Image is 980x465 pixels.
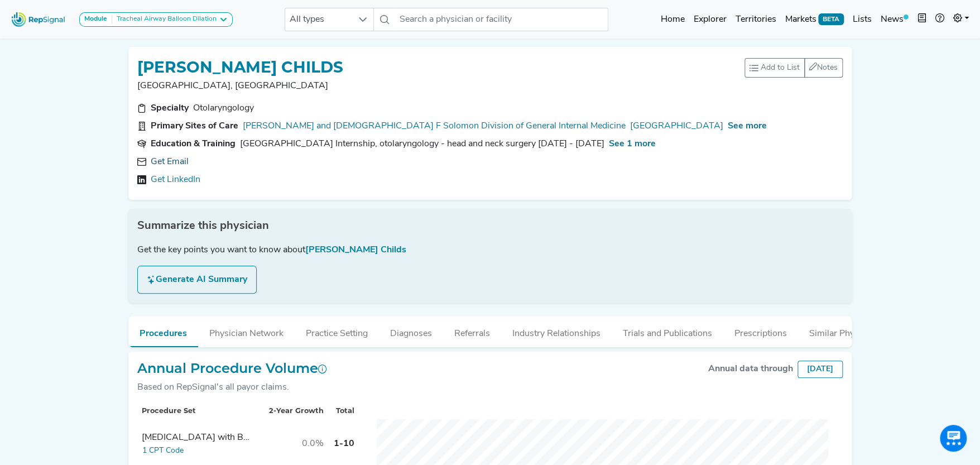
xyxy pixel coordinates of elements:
[798,361,843,378] div: [DATE]
[240,137,604,151] div: Vanderbilt University Medical Center Internship, otolaryngology - head and neck surgery 2005 - 2006
[723,316,798,346] button: Prescriptions
[395,8,608,31] input: Search a physician or facility
[630,119,723,133] a: [GEOGRAPHIC_DATA]
[302,439,324,448] span: 0.0%
[656,8,689,31] a: Home
[305,246,406,255] span: [PERSON_NAME] Childs
[728,122,767,131] span: See more
[334,439,354,448] span: 1-10
[137,79,744,93] p: [GEOGRAPHIC_DATA], [GEOGRAPHIC_DATA]
[817,64,838,72] span: Notes
[798,316,893,346] button: Similar Physicians
[137,266,257,294] button: Generate AI Summary
[151,173,200,186] a: Get LinkedIn
[876,8,913,31] a: News
[142,444,184,457] button: 1 CPT Code
[243,119,626,133] a: [PERSON_NAME] and [DEMOGRAPHIC_DATA] F Solomon Division of General Internal Medicine
[79,12,233,27] button: ModuleTracheal Airway Balloon Dilation
[804,58,843,78] button: Notes
[780,8,848,31] a: MarketsBETA
[151,155,189,169] a: Get Email
[818,13,844,25] span: BETA
[198,316,295,346] button: Physician Network
[137,243,843,257] div: Get the key points you want to know about
[761,62,800,74] span: Add to List
[142,431,253,444] div: Bronchoscopy with Balloon Dilation
[137,402,262,419] th: Procedure Set
[612,316,723,346] button: Trials and Publications
[137,58,343,77] h1: [PERSON_NAME] CHILDS
[193,102,254,115] div: Otolaryngology
[137,381,327,394] div: Based on RepSignal's all payor claims.
[379,316,443,346] button: Diagnoses
[84,16,107,22] strong: Module
[285,8,352,31] span: All types
[501,316,612,346] button: Industry Relationships
[731,8,780,31] a: Territories
[744,58,843,78] div: toolbar
[128,316,198,347] button: Procedures
[137,218,269,234] span: Summarize this physician
[295,316,379,346] button: Practice Setting
[689,8,731,31] a: Explorer
[609,140,656,148] span: See 1 more
[151,102,189,115] div: Specialty
[328,402,359,419] th: Total
[443,316,501,346] button: Referrals
[913,8,931,31] button: Intel Book
[151,119,238,133] div: Primary Sites of Care
[112,15,217,24] div: Tracheal Airway Balloon Dilation
[137,361,327,377] h2: Annual Procedure Volume
[708,362,793,376] div: Annual data through
[151,137,236,151] div: Education & Training
[744,58,805,78] button: Add to List
[262,402,328,419] th: 2-Year Growth
[848,8,876,31] a: Lists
